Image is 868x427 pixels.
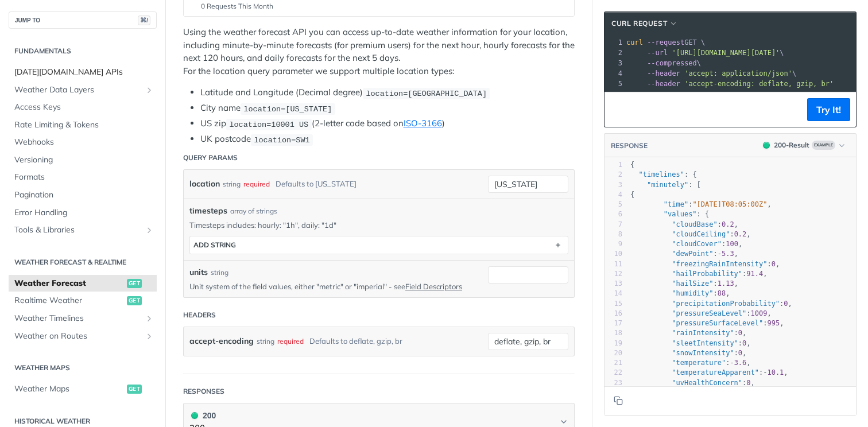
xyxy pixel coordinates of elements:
span: --compressed [647,59,697,67]
span: "temperatureApparent" [672,368,759,376]
span: "pressureSurfaceLevel" [672,319,763,327]
div: 5 [604,79,624,89]
span: Weather Forecast [14,278,124,289]
span: : , [630,200,772,208]
a: Pagination [9,187,157,204]
span: 'accept: application/json' [684,69,792,77]
span: "pressureSeaLevel" [672,309,746,317]
div: 1 [604,160,622,170]
span: 'accept-encoding: deflate, gzip, br' [684,80,834,88]
a: Formats [9,169,157,186]
div: 18 [604,328,622,338]
div: 7 [604,220,622,230]
span: : , [630,280,738,288]
span: "timelines" [638,170,684,178]
span: "values" [664,210,697,218]
span: 0 [784,300,788,308]
span: --header [647,80,680,88]
span: "freezingRainIntensity" [672,260,767,268]
a: Weather Forecastget [9,275,157,292]
button: JUMP TO⌘/ [9,11,157,29]
span: : , [630,359,751,367]
div: Responses [183,386,224,397]
div: 2 [604,48,624,58]
a: Error Handling [9,204,157,222]
div: 2 [604,170,622,180]
span: : , [630,289,730,297]
button: cURL Request [607,18,682,29]
span: 0 [772,260,776,268]
span: : , [630,309,772,317]
h2: Weather Maps [9,363,157,373]
span: : , [630,240,742,248]
span: "uvHealthConcern" [672,379,742,387]
span: "dewPoint" [672,250,713,258]
button: Copy to clipboard [610,101,626,118]
div: 3 [604,58,624,68]
span: 0 [742,339,746,347]
p: Unit system of the field values, either "metric" or "imperial" - see [189,281,471,292]
a: Tools & LibrariesShow subpages for Tools & Libraries [9,222,157,239]
span: "sleetIntensity" [672,339,738,347]
div: required [277,333,304,350]
h2: Historical Weather [9,416,157,426]
span: 1009 [751,309,768,317]
span: Versioning [14,154,154,166]
span: : { [630,210,709,218]
div: 200 - Result [774,140,809,150]
div: ADD string [193,240,236,249]
span: 5.3 [722,250,734,258]
span: : , [630,230,751,238]
span: 88 [718,289,726,297]
label: location [189,176,220,192]
span: Pagination [14,189,154,201]
a: Webhooks [9,134,157,151]
div: 19 [604,339,622,348]
span: "hailSize" [672,280,713,288]
span: - [730,359,734,367]
div: 13 [604,279,622,289]
span: 0 [738,349,742,357]
span: Access Keys [14,102,154,113]
span: --request [647,38,684,46]
span: 200 [191,412,198,419]
button: Copy to clipboard [610,392,626,409]
div: Query Params [183,153,238,163]
div: 10 [604,249,622,259]
span: "cloudBase" [672,220,717,228]
span: { [630,191,634,199]
span: 995 [767,319,780,327]
div: 22 [604,368,622,378]
a: Realtime Weatherget [9,292,157,309]
span: Error Handling [14,207,154,219]
span: - [718,250,722,258]
span: "minutely" [647,181,688,189]
li: Latitude and Longitude (Decimal degree) [200,86,575,99]
div: 12 [604,269,622,279]
span: "snowIntensity" [672,349,734,357]
span: : , [630,368,788,376]
label: units [189,266,208,278]
span: "cloudCover" [672,240,722,248]
span: 0 [738,329,742,337]
div: 23 [604,378,622,388]
div: required [243,176,270,192]
span: : [ [630,181,701,189]
a: ISO-3166 [404,118,442,129]
span: Rate Limiting & Tokens [14,119,154,131]
button: Show subpages for Weather Data Layers [145,86,154,95]
span: { [630,161,634,169]
span: get [127,279,142,288]
a: [DATE][DOMAIN_NAME] APIs [9,64,157,81]
svg: Chevron [559,417,568,426]
span: ⌘/ [138,15,150,25]
a: Weather Mapsget [9,381,157,398]
div: Headers [183,310,216,320]
span: "[DATE]T08:05:00Z" [692,200,767,208]
button: RESPONSE [610,140,648,152]
a: Weather Data LayersShow subpages for Weather Data Layers [9,81,157,99]
p: Timesteps includes: hourly: "1h", daily: "1d" [189,220,568,230]
div: 4 [604,190,622,200]
span: location=[US_STATE] [243,104,332,113]
button: Show subpages for Weather on Routes [145,332,154,341]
